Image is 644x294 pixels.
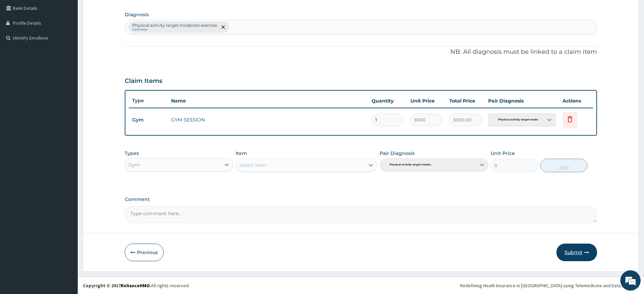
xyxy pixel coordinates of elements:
[559,94,593,108] th: Actions
[125,48,597,56] p: NB: All diagnosis must be linked to a claim item
[125,11,149,18] label: Diagnosis
[129,94,168,107] th: Type
[3,185,129,208] textarea: Type your message and hit 'Enter'
[236,150,247,157] label: Item
[168,94,368,108] th: Name
[125,244,164,261] button: Previous
[168,113,368,127] td: GYM SESSION
[125,77,162,85] h3: Claim Items
[407,94,446,108] th: Unit Price
[128,161,140,168] div: Gym
[125,197,597,202] label: Comment
[491,150,515,157] label: Unit Price
[485,94,559,108] th: Pair Diagnosis
[125,151,139,156] label: Types
[556,244,597,261] button: Submit
[13,34,27,51] img: d_794563401_company_1708531726252_794563401
[446,94,485,108] th: Total Price
[111,3,127,20] div: Minimize live chat window
[540,159,588,172] button: Add
[35,38,114,47] div: Chat with us now
[129,114,168,126] td: Gym
[121,282,150,289] a: RelianceHMO
[78,277,644,294] footer: All rights reserved.
[83,282,151,289] strong: Copyright © 2017 .
[368,94,407,108] th: Quantity
[460,282,639,289] div: Redefining Heath Insurance in [GEOGRAPHIC_DATA] using Telemedicine and Data Science!
[239,162,266,168] div: Select Item
[380,150,414,157] label: Pair Diagnosis
[39,85,93,154] span: We're online!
